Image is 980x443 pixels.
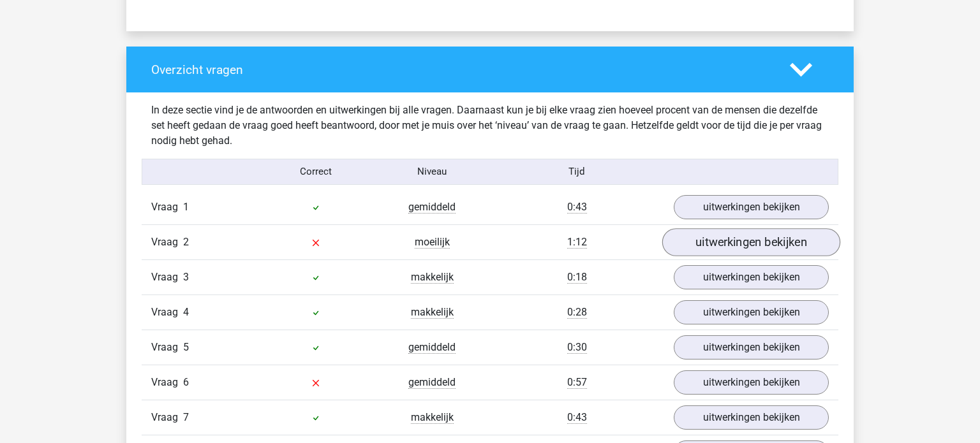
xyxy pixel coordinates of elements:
[567,236,587,249] span: 1:12
[408,341,456,354] span: gemiddeld
[567,201,587,214] span: 0:43
[674,405,829,430] a: uitwerkingen bekijken
[151,305,183,320] span: Vraag
[490,164,664,179] div: Tijd
[567,271,587,284] span: 0:18
[374,164,490,179] div: Niveau
[408,376,456,389] span: gemiddeld
[674,265,829,289] a: uitwerkingen bekijken
[674,300,829,324] a: uitwerkingen bekijken
[183,236,189,248] span: 2
[183,306,189,318] span: 4
[183,271,189,283] span: 3
[411,271,454,284] span: makkelijk
[151,200,183,215] span: Vraag
[567,341,587,354] span: 0:30
[674,335,829,359] a: uitwerkingen bekijken
[411,411,454,424] span: makkelijk
[142,103,838,149] div: In deze sectie vind je de antwoorden en uitwerkingen bij alle vragen. Daarnaast kun je bij elke v...
[151,340,183,355] span: Vraag
[183,201,189,213] span: 1
[151,270,183,285] span: Vraag
[567,411,587,424] span: 0:43
[411,306,454,319] span: makkelijk
[258,164,375,179] div: Correct
[567,306,587,319] span: 0:28
[151,235,183,250] span: Vraag
[674,195,829,219] a: uitwerkingen bekijken
[151,375,183,390] span: Vraag
[415,236,450,249] span: moeilijk
[183,341,189,353] span: 5
[408,201,456,214] span: gemiddeld
[183,411,189,423] span: 7
[151,410,183,425] span: Vraag
[151,62,771,77] h4: Overzicht vragen
[674,370,829,395] a: uitwerkingen bekijken
[183,376,189,388] span: 6
[662,228,840,256] a: uitwerkingen bekijken
[567,376,587,389] span: 0:57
